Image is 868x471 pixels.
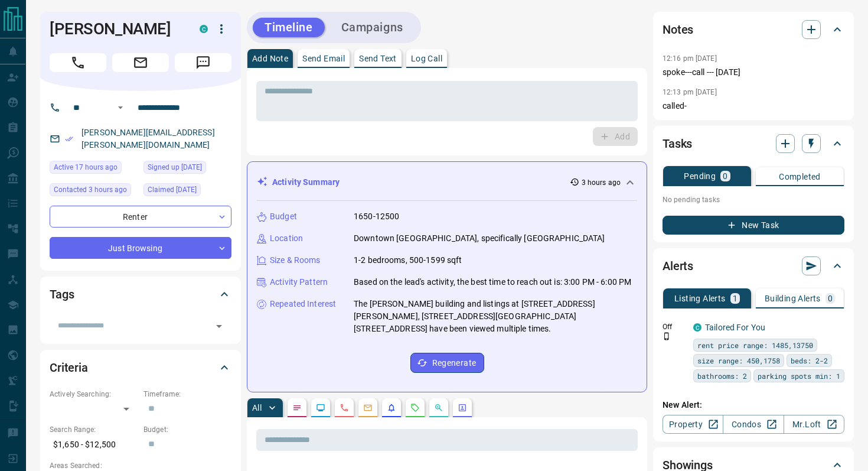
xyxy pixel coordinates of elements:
span: Email [112,53,169,72]
p: Activity Pattern [270,276,328,288]
p: Budget: [143,424,231,435]
svg: Push Notification Only [663,332,671,340]
p: Based on the lead's activity, the best time to reach out is: 3:00 PM - 6:00 PM [354,276,631,288]
p: spoke---call --- [DATE] [663,66,844,79]
div: Mon Aug 18 2025 [50,183,138,200]
div: Sat Aug 16 2025 [143,161,231,177]
h2: Alerts [663,256,693,275]
span: Contacted 3 hours ago [54,184,127,196]
p: Add Note [252,54,288,63]
h2: Criteria [50,358,88,377]
svg: Listing Alerts [387,403,396,412]
p: Send Email [302,54,345,63]
p: Areas Searched: [50,460,231,471]
p: Actively Searching: [50,389,138,399]
h2: Notes [663,20,693,39]
p: Size & Rooms [270,254,321,267]
svg: Email Verified [65,135,73,143]
p: New Alert: [663,399,844,411]
span: Signed up [DATE] [148,161,202,173]
svg: Opportunities [434,403,443,412]
p: Listing Alerts [674,294,726,303]
p: Log Call [411,54,442,63]
a: Property [663,415,723,434]
div: Criteria [50,353,231,382]
span: parking spots min: 1 [758,370,840,382]
svg: Requests [410,403,420,412]
button: New Task [663,216,844,235]
span: Call [50,53,106,72]
p: Completed [779,173,821,181]
p: Location [270,232,303,245]
button: Timeline [253,18,325,37]
div: Sun Aug 17 2025 [50,161,138,177]
h2: Tasks [663,134,692,153]
div: Notes [663,15,844,44]
span: Message [175,53,231,72]
div: condos.ca [200,25,208,33]
span: beds: 2-2 [791,355,828,366]
p: The [PERSON_NAME] building and listings at [STREET_ADDRESS][PERSON_NAME], [STREET_ADDRESS][GEOGRA... [354,298,637,335]
div: Renter [50,206,231,228]
p: Send Text [359,54,397,63]
p: Timeframe: [143,389,231,399]
p: Downtown [GEOGRAPHIC_DATA], specifically [GEOGRAPHIC_DATA] [354,232,605,245]
p: 0 [723,172,727,180]
p: 3 hours ago [582,177,621,188]
span: size range: 450,1758 [697,355,780,366]
p: Repeated Interest [270,298,336,310]
p: 1-2 bedrooms, 500-1599 sqft [354,254,462,267]
p: 1 [733,294,738,303]
h1: [PERSON_NAME] [50,20,182,38]
svg: Emails [363,403,373,412]
p: All [252,404,262,412]
span: rent price range: 1485,13750 [697,339,813,351]
p: Activity Summary [272,176,340,189]
a: [PERSON_NAME][EMAIL_ADDRESS][PERSON_NAME][DOMAIN_NAME] [81,128,215,150]
span: Active 17 hours ago [54,161,118,173]
svg: Agent Actions [458,403,467,412]
p: Budget [270,210,297,223]
a: Mr.Loft [784,415,844,434]
div: condos.ca [693,323,701,332]
h2: Tags [50,285,74,304]
svg: Notes [292,403,302,412]
p: $1,650 - $12,500 [50,435,138,454]
div: Just Browsing [50,237,231,259]
span: Claimed [DATE] [148,184,197,196]
div: Tasks [663,129,844,158]
p: Building Alerts [765,294,821,303]
p: 12:16 pm [DATE] [663,54,717,63]
a: Tailored For You [705,323,765,332]
svg: Calls [340,403,349,412]
div: Alerts [663,252,844,280]
p: 0 [828,294,833,303]
p: No pending tasks [663,191,844,209]
p: called- [663,100,844,112]
button: Open [113,100,128,115]
div: Sat Aug 16 2025 [143,183,231,200]
span: bathrooms: 2 [697,370,747,382]
p: 1650-12500 [354,210,399,223]
a: Condos [723,415,784,434]
p: Off [663,321,686,332]
p: 12:13 pm [DATE] [663,88,717,96]
button: Open [211,318,227,334]
button: Regenerate [410,353,484,373]
p: Pending [684,172,716,180]
div: Tags [50,280,231,308]
svg: Lead Browsing Activity [316,403,325,412]
p: Search Range: [50,424,138,435]
button: Campaigns [329,18,415,37]
div: Activity Summary3 hours ago [257,171,637,193]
